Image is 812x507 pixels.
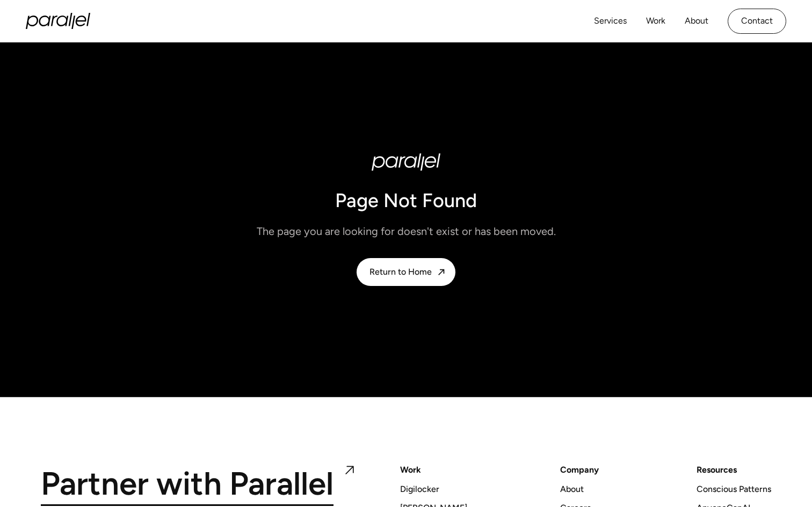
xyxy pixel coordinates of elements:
a: About [685,13,708,29]
a: Digilocker [400,482,439,496]
a: Work [400,462,421,477]
h1: Page Not Found [257,188,556,214]
a: About [560,482,584,496]
p: The page you are looking for doesn't exist or has been moved. [257,222,556,241]
a: Conscious Patterns [697,482,771,496]
h5: Partner with Parallel [41,462,334,506]
a: Services [594,13,627,29]
a: Contact [728,9,786,34]
a: Company [560,462,599,477]
div: Resources [697,462,737,477]
a: Work [646,13,665,29]
a: Return to Home [357,258,455,286]
a: Partner with Parallel [41,462,357,506]
div: Return to Home [369,267,432,277]
a: home [26,13,90,29]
